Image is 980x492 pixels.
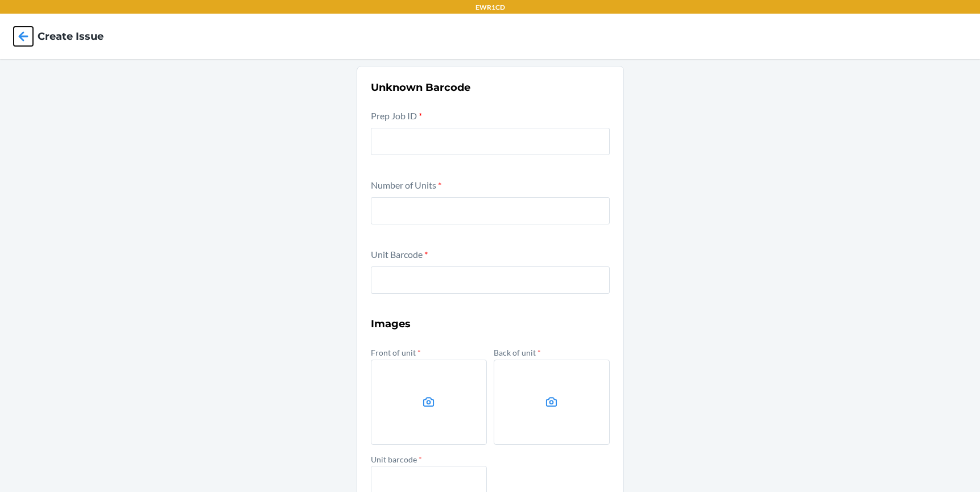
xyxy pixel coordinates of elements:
h3: Images [371,316,610,331]
label: Prep Job ID [371,110,422,121]
label: Unit Barcode [371,249,428,260]
h4: Create Issue [38,29,104,44]
label: Back of unit [494,348,541,357]
p: EWR1CD [475,2,505,12]
label: Unit barcode [371,455,422,464]
label: Number of Units [371,180,441,190]
h2: Unknown Barcode [371,80,610,95]
label: Front of unit [371,348,421,357]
